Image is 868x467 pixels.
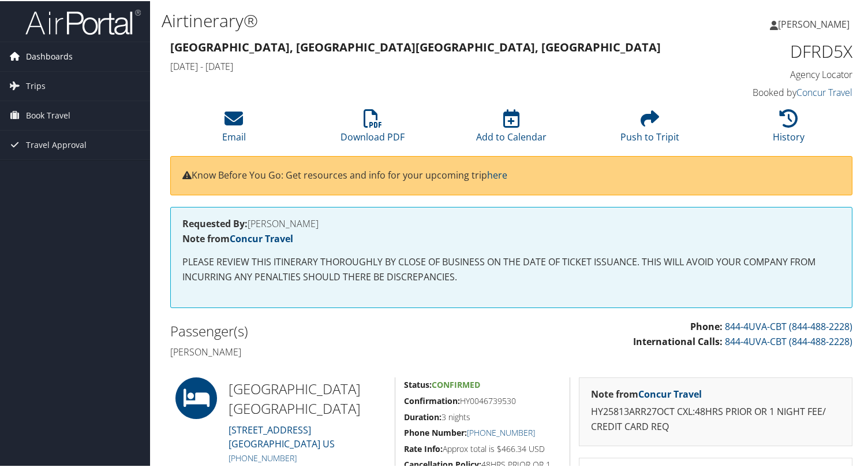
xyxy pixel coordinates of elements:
[773,114,805,142] a: History
[638,387,702,399] a: Concur Travel
[229,378,386,417] h2: [GEOGRAPHIC_DATA] [GEOGRAPHIC_DATA]
[620,114,679,142] a: Push to Tripit
[690,319,723,332] strong: Phone:
[222,114,246,142] a: Email
[182,167,840,182] p: Know Before You Go: Get resources and info for your upcoming trip
[26,100,70,129] span: Book Travel
[591,387,702,399] strong: Note from
[591,403,840,433] p: HY25813ARR27OCT CXL:48HRS PRIOR OR 1 NIGHT FEE/ CREDIT CARD REQ
[770,6,861,40] a: [PERSON_NAME]
[162,8,628,32] h1: Airtinerary®
[432,378,480,389] span: Confirmed
[725,319,852,332] a: 844-4UVA-CBT (844-488-2228)
[182,216,248,229] strong: Requested By:
[476,114,547,142] a: Add to Calendar
[170,38,661,54] strong: [GEOGRAPHIC_DATA], [GEOGRAPHIC_DATA] [GEOGRAPHIC_DATA], [GEOGRAPHIC_DATA]
[404,394,460,405] strong: Confirmation:
[26,129,87,158] span: Travel Approval
[487,168,507,180] a: here
[404,426,467,437] strong: Phone Number:
[633,334,723,347] strong: International Calls:
[26,71,46,99] span: Trips
[404,442,443,453] strong: Rate Info:
[341,114,405,142] a: Download PDF
[404,394,561,406] h5: HY0046739530
[25,8,141,35] img: airportal-logo.png
[230,231,293,244] a: Concur Travel
[695,67,852,80] h4: Agency Locator
[467,426,535,437] a: [PHONE_NUMBER]
[182,254,840,283] p: PLEASE REVIEW THIS ITINERARY THOROUGHLY BY CLOSE OF BUSINESS ON THE DATE OF TICKET ISSUANCE. THIS...
[404,410,442,421] strong: Duration:
[229,451,297,462] a: [PHONE_NUMBER]
[404,378,432,389] strong: Status:
[170,344,503,357] h4: [PERSON_NAME]
[796,85,852,98] a: Concur Travel
[778,17,850,29] span: [PERSON_NAME]
[170,59,678,72] h4: [DATE] - [DATE]
[725,334,852,347] a: 844-4UVA-CBT (844-488-2228)
[182,231,293,244] strong: Note from
[182,218,840,227] h4: [PERSON_NAME]
[170,320,503,340] h2: Passenger(s)
[404,410,561,422] h5: 3 nights
[404,442,561,454] h5: Approx total is $466.34 USD
[695,85,852,98] h4: Booked by
[26,41,73,70] span: Dashboards
[229,422,335,449] a: [STREET_ADDRESS][GEOGRAPHIC_DATA] US
[695,38,852,62] h1: DFRD5X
